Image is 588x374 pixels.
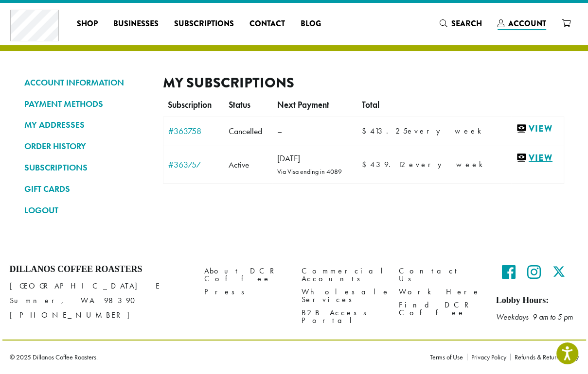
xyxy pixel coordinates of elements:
a: Privacy Policy [467,354,510,360]
a: Work Here [399,286,481,299]
h4: Dillanos Coffee Roasters [10,264,190,275]
a: ORDER HISTORY [24,138,148,154]
p: © 2025 Dillanos Coffee Roasters. [10,354,415,360]
span: $ [362,126,370,136]
td: [DATE] [272,146,356,184]
span: Contact [249,18,285,30]
a: Shop [69,16,106,32]
em: Weekdays 9 am to 5 pm [496,312,573,322]
a: ACCOUNT INFORMATION [24,74,148,91]
span: Shop [77,18,98,30]
a: MY ADDRESSES [24,117,148,133]
nav: Account pages [24,74,148,226]
a: Commercial Accounts [302,264,384,285]
td: Cancelled [224,117,273,146]
td: – [272,117,356,146]
a: SUBSCRIPTIONS [24,159,148,176]
td: Active [224,146,273,184]
span: Businesses [113,18,159,30]
a: Press [204,286,287,299]
p: [GEOGRAPHIC_DATA] E Sumner, WA 98390 [PHONE_NUMBER] [10,279,190,323]
td: every week [357,117,511,146]
span: 413.25 [362,126,408,136]
h2: My Subscriptions [163,74,564,91]
a: View [516,123,559,135]
a: Refunds & Returns Policy [510,354,579,360]
a: B2B Access Portal [302,306,384,327]
h5: Lobby Hours: [496,295,579,306]
a: GIFT CARDS [24,181,148,197]
td: every week [357,146,511,184]
span: Blog [301,18,321,30]
span: Total [362,100,379,110]
a: Terms of Use [430,354,467,360]
span: Subscription [168,100,212,110]
span: Account [508,18,546,29]
a: Wholesale Services [302,286,384,306]
a: #363758 [168,127,219,136]
a: Search [432,16,490,32]
span: Search [451,18,482,29]
a: About DCR Coffee [204,264,287,285]
span: Status [229,100,250,110]
a: #363757 [168,160,219,169]
span: Subscriptions [174,18,234,30]
a: View [516,152,559,164]
span: Next Payment [277,100,329,110]
a: LOGOUT [24,202,148,219]
span: $ [362,159,370,170]
a: PAYMENT METHODS [24,96,148,112]
small: Via Visa ending in 4089 [277,167,342,176]
a: Find DCR Coffee [399,299,481,320]
a: Contact Us [399,264,481,285]
span: 439.12 [362,159,409,170]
